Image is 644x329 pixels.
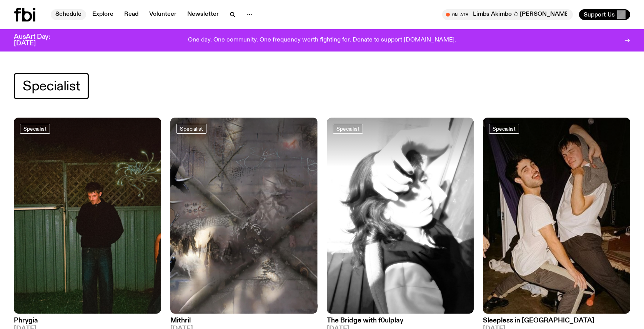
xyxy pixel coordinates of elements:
[188,37,456,44] p: One day. One community. One frequency worth fighting for. Donate to support [DOMAIN_NAME].
[14,34,63,47] h3: AusArt Day: [DATE]
[483,317,630,324] h3: Sleepless in [GEOGRAPHIC_DATA]
[180,126,203,131] span: Specialist
[170,317,318,324] h3: Mithril
[584,11,615,18] span: Support Us
[176,124,206,134] a: Specialist
[120,9,143,20] a: Read
[170,118,318,314] img: An abstract artwork in mostly grey, with a textural cross in the centre. There are metallic and d...
[14,118,161,314] img: A greeny-grainy film photo of Bela, John and Bindi at night. They are standing in a backyard on g...
[88,9,118,20] a: Explore
[442,9,573,20] button: On AirLimbs Akimbo ✩ [PERSON_NAME] ✩
[23,126,47,131] span: Specialist
[51,9,86,20] a: Schedule
[336,126,359,131] span: Specialist
[145,9,181,20] a: Volunteer
[493,126,516,131] span: Specialist
[20,124,50,134] a: Specialist
[483,118,630,314] img: Marcus Whale is on the left, bent to his knees and arching back with a gleeful look his face He i...
[14,317,161,324] h3: Phrygia
[489,124,519,134] a: Specialist
[327,317,474,324] h3: The Bridge with f0ulplay
[183,9,223,20] a: Newsletter
[579,9,630,20] button: Support Us
[23,79,80,94] span: Specialist
[333,124,363,134] a: Specialist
